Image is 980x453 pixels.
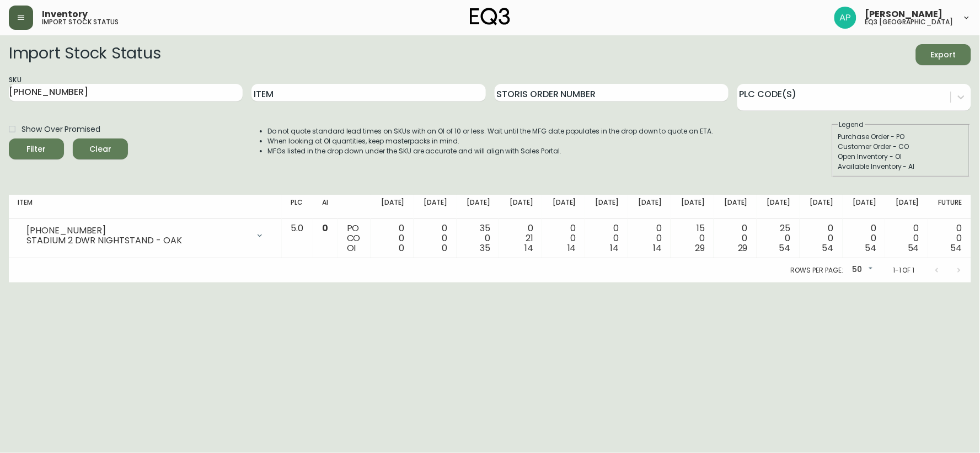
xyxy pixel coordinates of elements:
[9,44,160,65] h2: Import Stock Status
[838,152,964,162] div: Open Inventory - OI
[852,223,877,253] div: 0 0
[791,265,843,275] p: Rows per page:
[757,195,800,219] th: [DATE]
[628,195,671,219] th: [DATE]
[838,142,964,152] div: Customer Order - CO
[22,124,100,135] span: Show Over Promised
[865,19,954,25] h5: eq3 [GEOGRAPHIC_DATA]
[268,136,714,146] li: When looking at OI quantities, keep masterpacks in mind.
[865,242,876,254] span: 54
[885,195,928,219] th: [DATE]
[470,8,511,25] img: logo
[611,242,619,254] span: 14
[671,195,714,219] th: [DATE]
[928,195,971,219] th: Future
[422,223,448,253] div: 0 0
[379,223,405,253] div: 0 0
[838,162,964,172] div: Available Inventory - AI
[26,236,249,246] div: STADIUM 2 DWR NIGHTSTAND - OAK
[282,219,313,258] td: 5.0
[313,195,338,219] th: AI
[82,142,119,156] span: Clear
[347,223,362,253] div: PO CO
[800,195,843,219] th: [DATE]
[843,195,886,219] th: [DATE]
[42,19,119,25] h5: import stock status
[442,242,448,254] span: 0
[594,223,619,253] div: 0 0
[322,222,328,235] span: 0
[9,138,64,159] button: Filter
[908,242,919,254] span: 54
[738,242,748,254] span: 29
[42,10,88,19] span: Inventory
[822,242,834,254] span: 54
[73,138,128,159] button: Clear
[808,223,834,253] div: 0 0
[834,7,856,29] img: 3897410ab0ebf58098a0828baeda1fcd
[567,242,576,254] span: 14
[457,195,500,219] th: [DATE]
[848,261,875,279] div: 50
[925,48,962,62] span: Export
[26,226,249,236] div: [PHONE_NUMBER]
[371,195,414,219] th: [DATE]
[542,195,585,219] th: [DATE]
[937,223,962,253] div: 0 0
[347,242,356,254] span: OI
[551,223,576,253] div: 0 0
[465,223,491,253] div: 35 0
[524,242,533,254] span: 14
[9,195,282,219] th: Item
[268,146,714,156] li: MFGs listed in the drop down under the SKU are accurate and will align with Sales Portal.
[838,132,964,142] div: Purchase Order - PO
[916,44,971,65] button: Export
[722,223,748,253] div: 0 0
[654,242,662,254] span: 14
[508,223,533,253] div: 0 21
[838,120,865,130] legend: Legend
[268,126,714,136] li: Do not quote standard lead times on SKUs with an OI of 10 or less. Wait until the MFG date popula...
[765,223,791,253] div: 25 0
[779,242,791,254] span: 54
[637,223,662,253] div: 0 0
[951,242,962,254] span: 54
[865,10,943,19] span: [PERSON_NAME]
[893,265,915,275] p: 1-1 of 1
[679,223,705,253] div: 15 0
[18,223,273,248] div: [PHONE_NUMBER]STADIUM 2 DWR NIGHTSTAND - OAK
[27,142,46,156] div: Filter
[714,195,757,219] th: [DATE]
[399,242,405,254] span: 0
[480,242,490,254] span: 35
[695,242,705,254] span: 29
[894,223,919,253] div: 0 0
[499,195,542,219] th: [DATE]
[585,195,628,219] th: [DATE]
[282,195,313,219] th: PLC
[414,195,457,219] th: [DATE]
